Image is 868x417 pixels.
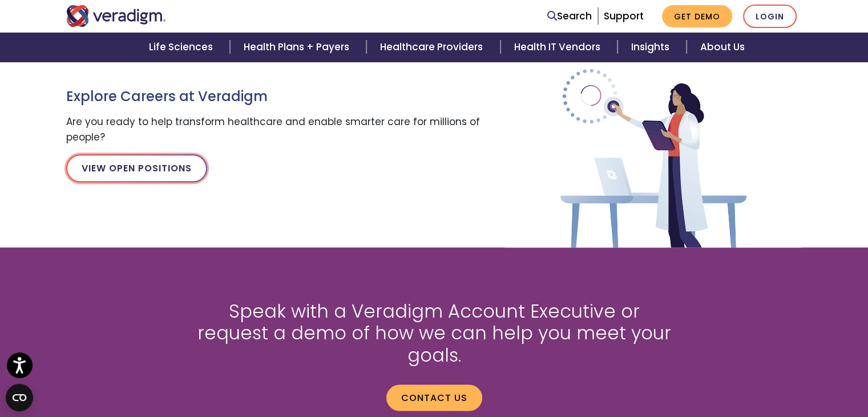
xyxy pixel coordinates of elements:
[662,5,732,27] a: Get Demo
[66,114,488,145] p: Are you ready to help transform healthcare and enable smarter care for millions of people?
[386,384,482,411] a: Contact us
[500,33,617,62] a: Health IT Vendors
[135,33,230,62] a: Life Sciences
[617,33,687,62] a: Insights
[604,9,644,23] a: Support
[192,300,677,366] h2: Speak with a Veradigm Account Executive or request a demo of how we can help you meet your goals.
[230,33,366,62] a: Health Plans + Payers
[66,154,207,182] a: View Open Positions
[743,5,797,28] a: Login
[366,33,500,62] a: Healthcare Providers
[547,9,592,24] a: Search
[6,384,33,411] button: Open CMP widget
[66,5,166,27] img: Veradigm logo
[66,89,488,105] h3: Explore Careers at Veradigm
[687,33,758,62] a: About Us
